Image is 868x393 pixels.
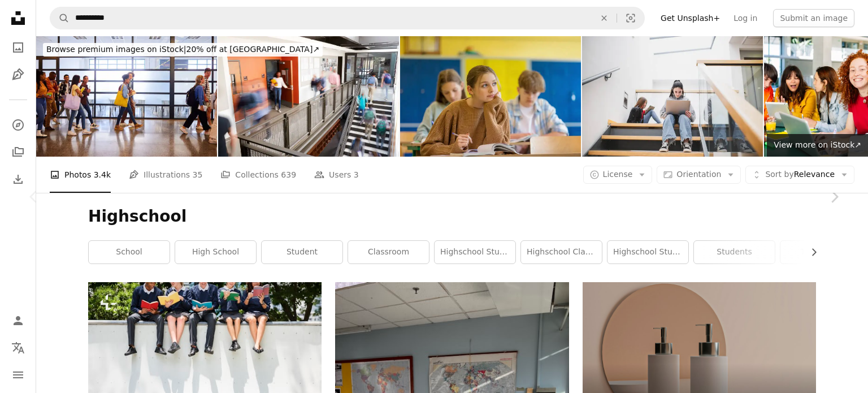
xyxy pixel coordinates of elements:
a: View more on iStock↗ [767,134,868,157]
span: 3 [354,169,359,181]
img: College students talking while walking down a hall at school between classes [36,36,217,157]
span: Sort by [765,170,793,179]
a: Browse premium images on iStock|20% off at [GEOGRAPHIC_DATA]↗ [36,36,329,63]
button: Visual search [617,7,644,29]
a: Photos [7,36,29,59]
a: Log in / Sign up [7,309,29,332]
a: Collections 639 [220,157,296,193]
span: 20% off at [GEOGRAPHIC_DATA] ↗ [46,45,319,54]
span: View more on iStock ↗ [774,140,861,149]
a: Explore [7,114,29,136]
img: Girl sitting on the high school stairs studing with laptop. [582,36,763,157]
a: high school [175,241,256,264]
a: teenagers [780,241,861,264]
span: 639 [281,169,296,181]
a: highschool classroom [521,241,602,264]
a: highschool students [435,241,515,264]
button: Language [7,336,29,359]
span: License [603,170,633,179]
a: Users 3 [314,157,359,193]
button: Sort byRelevance [745,166,854,184]
span: Browse premium images on iStock | [46,45,186,54]
form: Find visuals sitewide [50,7,645,29]
button: Orientation [657,166,741,184]
a: Get Unsplash+ [654,9,727,27]
img: Busy High School Corridor During Recess With Blurred Students And Staff [218,36,399,157]
span: 35 [193,169,203,181]
a: highschool student [607,241,688,264]
a: students [694,241,775,264]
a: classroom [348,241,429,264]
a: Education Students People Knowledge Concept [88,355,322,365]
a: school [89,241,170,264]
a: Collections [7,141,29,163]
span: Orientation [676,170,721,179]
button: Submit an image [773,9,854,27]
h1: Highschool [88,206,816,227]
button: scroll list to the right [804,241,816,264]
img: Pensive teenage girl sitting in the classroom [400,36,581,157]
button: Clear [592,7,617,29]
a: student [262,241,342,264]
a: Illustrations 35 [129,157,202,193]
button: Search Unsplash [50,7,70,29]
a: Illustrations [7,63,29,86]
button: License [583,166,653,184]
button: Menu [7,364,29,386]
span: Relevance [765,169,835,180]
a: Next [800,142,868,251]
a: Log in [727,9,764,27]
